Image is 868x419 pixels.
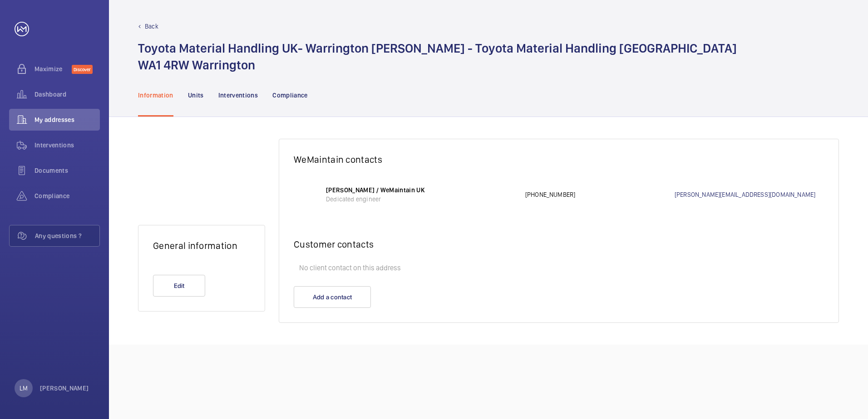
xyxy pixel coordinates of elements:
h2: General information [153,240,250,251]
span: Discover [72,65,93,74]
span: Any questions ? [35,231,99,240]
p: No client contact on this address [294,259,824,277]
p: Back [145,22,158,31]
p: [PERSON_NAME] / WeMaintain UK [326,185,516,195]
p: Interventions [218,91,258,100]
p: Units [188,91,204,100]
span: My addresses [35,115,100,124]
span: Maximize [35,64,72,73]
h1: Toyota Material Handling UK- Warrington [PERSON_NAME] - Toyota Material Handling [GEOGRAPHIC_DATA... [138,40,737,73]
button: Edit [153,275,205,297]
button: Add a contact [294,286,371,308]
a: [PERSON_NAME][EMAIL_ADDRESS][DOMAIN_NAME] [675,190,824,199]
p: LM [20,384,28,393]
p: [PERSON_NAME] [40,384,89,393]
span: Dashboard [35,90,100,99]
span: Interventions [35,141,100,150]
h2: WeMaintain contacts [294,154,824,165]
h2: Customer contacts [294,239,824,250]
p: Compliance [272,91,308,100]
p: Dedicated engineer [326,195,516,204]
span: Documents [35,166,100,175]
p: [PHONE_NUMBER] [525,190,675,199]
span: Compliance [35,191,100,200]
p: Information [138,91,173,100]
